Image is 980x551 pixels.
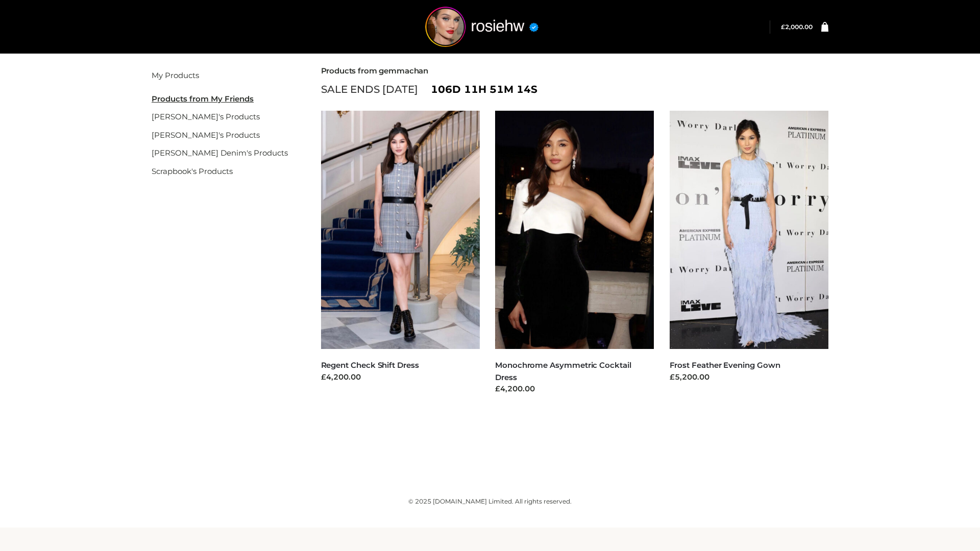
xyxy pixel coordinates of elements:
[321,81,829,98] div: SALE ENDS [DATE]
[152,148,288,158] a: [PERSON_NAME] Denim's Products
[405,7,558,47] img: rosiehw
[152,70,199,80] a: My Products
[670,371,829,383] div: £5,200.00
[152,496,828,507] div: © 2025 [DOMAIN_NAME] Limited. All rights reserved.
[781,23,813,31] a: £2,000.00
[670,360,780,370] a: Frost Feather Evening Gown
[495,360,631,382] a: Monochrome Asymmetric Cocktail Dress
[152,94,254,104] u: Products from My Friends
[152,166,233,176] a: Scrapbook's Products
[321,360,419,370] a: Regent Check Shift Dress
[152,112,260,121] a: [PERSON_NAME]'s Products
[321,66,829,76] h2: Products from gemmachan
[321,371,480,383] div: £4,200.00
[495,383,654,395] div: £4,200.00
[152,130,260,140] a: [PERSON_NAME]'s Products
[431,81,537,98] span: 106d 11h 51m 14s
[781,23,785,31] span: £
[781,23,813,31] bdi: 2,000.00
